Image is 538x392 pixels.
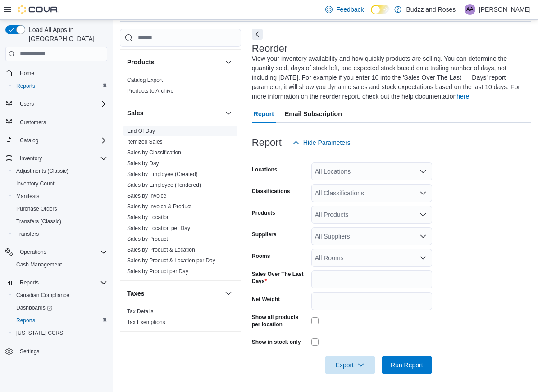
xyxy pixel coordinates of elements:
p: Budzz and Roses [406,4,456,15]
span: Run Report [391,360,423,369]
span: Canadian Compliance [16,292,69,299]
button: Open list of options [419,233,427,240]
span: Sales by Product & Location per Day [127,257,215,264]
span: Reports [16,82,35,90]
div: Sales [120,126,241,280]
button: Reports [2,276,111,289]
a: Sales by Employee (Tendered) [127,182,201,188]
button: Purchase Orders [9,203,111,215]
button: Transfers [9,228,111,240]
span: Settings [20,348,39,355]
button: Taxes [127,289,221,298]
span: Dashboards [13,302,107,313]
button: Products [223,57,234,68]
h3: Taxes [127,289,145,298]
span: Catalog Export [127,77,163,84]
button: Run Report [382,356,432,374]
a: Sales by Product [127,236,168,242]
a: Sales by Location [127,214,170,221]
span: Feedback [336,5,364,14]
a: Customers [16,117,50,128]
a: Transfers [13,229,42,239]
span: Tax Exemptions [127,319,165,326]
a: Manifests [13,191,43,202]
span: Sales by Classification [127,149,181,156]
span: Inventory Count [16,180,55,187]
span: Adjustments (Classic) [13,166,107,176]
a: Sales by Product per Day [127,268,188,275]
button: Manifests [9,190,111,203]
a: Sales by Product & Location per Day [127,257,215,264]
button: Users [2,98,111,110]
a: Inventory Count [13,178,58,189]
span: Report [254,105,274,123]
label: Rooms [252,252,270,260]
a: Catalog Export [127,77,163,83]
h3: Products [127,58,155,67]
span: AA [466,4,474,15]
span: Reports [13,315,107,326]
button: Open list of options [419,189,427,197]
button: Canadian Compliance [9,289,111,302]
button: Export [325,356,375,374]
nav: Complex example [5,63,107,382]
img: Cova [18,5,59,14]
a: [US_STATE] CCRS [13,328,67,338]
button: Inventory Count [9,177,111,190]
div: Products [120,75,241,100]
a: Sales by Product & Location [127,247,195,253]
input: Dark Mode [371,5,390,14]
span: Tax Details [127,308,154,315]
button: Taxes [223,288,234,299]
span: Transfers (Classic) [16,218,61,225]
a: Tax Details [127,308,154,315]
span: Sales by Invoice [127,192,166,199]
button: Open list of options [419,254,427,261]
a: Reports [13,315,39,326]
span: Users [20,100,34,108]
button: Open list of options [419,211,427,218]
span: Load All Apps in [GEOGRAPHIC_DATA] [25,25,107,43]
a: Settings [16,346,43,357]
span: Washington CCRS [13,328,107,338]
a: Sales by Employee (Created) [127,171,198,177]
button: Customers [2,116,111,129]
span: Catalog [16,135,107,146]
span: Itemized Sales [127,138,163,145]
span: Reports [20,279,39,286]
a: Sales by Invoice [127,193,166,199]
button: Settings [2,345,111,358]
button: Hide Parameters [289,134,354,152]
button: Open list of options [419,168,427,175]
a: Cash Management [13,259,65,270]
a: Dashboards [13,302,56,313]
label: Locations [252,166,278,173]
button: Inventory [16,153,46,164]
a: Transfers (Classic) [13,216,65,227]
button: Cash Management [9,258,111,271]
span: Sales by Employee (Tendered) [127,181,201,189]
label: Sales Over The Last Days [252,270,308,285]
button: Operations [2,246,111,258]
a: Sales by Day [127,160,159,167]
span: Sales by Product & Location [127,246,195,253]
a: Purchase Orders [13,203,61,214]
button: Inventory [2,152,111,165]
span: Manifests [13,191,107,202]
span: [US_STATE] CCRS [16,329,63,337]
span: Reports [13,81,107,91]
a: here [456,93,469,100]
label: Net Weight [252,296,280,303]
button: Sales [223,108,234,118]
span: Sales by Invoice & Product [127,203,191,210]
span: Inventory [16,153,107,164]
span: Hide Parameters [303,138,351,147]
button: Operations [16,247,50,257]
label: Show all products per location [252,314,308,328]
span: Inventory [20,155,42,162]
span: Users [16,99,107,109]
span: Sales by Product [127,235,168,243]
span: Canadian Compliance [13,290,107,301]
button: Reports [16,277,42,288]
span: Reports [16,277,107,288]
